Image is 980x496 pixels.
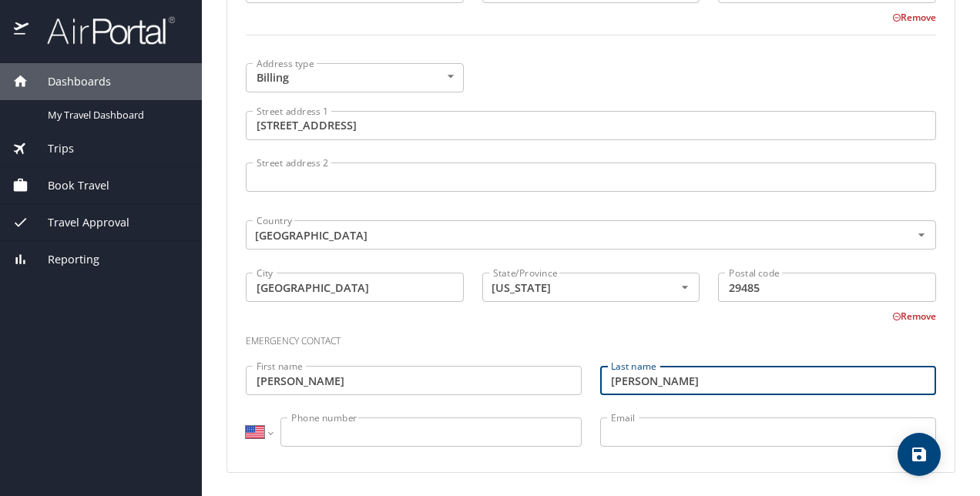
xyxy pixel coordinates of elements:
span: Trips [29,140,74,157]
span: Travel Approval [29,214,129,231]
img: icon-airportal.png [14,15,30,45]
span: Reporting [29,251,99,268]
button: Open [676,278,694,297]
button: Remove [892,11,936,24]
span: My Travel Dashboard [48,108,183,122]
h3: Emergency contact [246,324,936,350]
button: Open [912,226,931,244]
img: airportal-logo.png [30,15,175,45]
span: Book Travel [29,177,109,194]
button: Remove [892,310,936,323]
button: save [898,433,941,476]
span: Dashboards [29,73,111,90]
div: Billing [246,63,464,92]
